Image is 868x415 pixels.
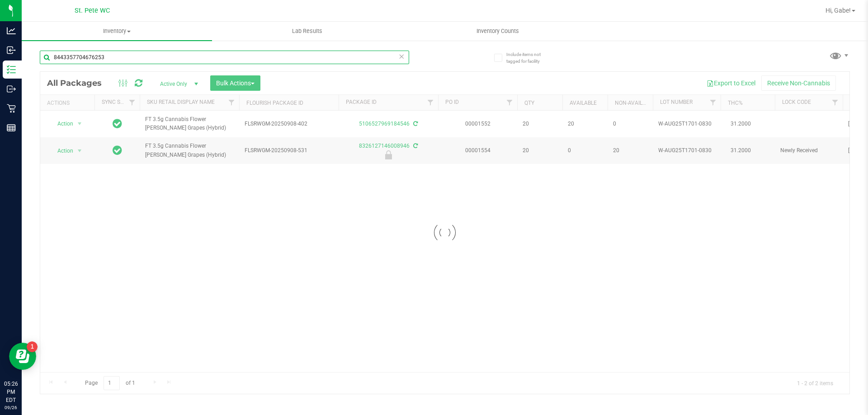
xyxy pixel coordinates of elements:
[9,343,36,370] iframe: Resource center
[212,22,402,41] a: Lab Results
[506,51,552,65] span: Include items not tagged for facility
[7,46,16,55] inline-svg: Inbound
[280,27,335,35] span: Lab Results
[464,27,531,35] span: Inventory Counts
[7,123,16,132] inline-svg: Reports
[7,26,16,35] inline-svg: Analytics
[4,404,18,411] p: 09/26
[7,104,16,113] inline-svg: Retail
[75,7,110,14] span: St. Pete WC
[826,7,851,14] span: Hi, Gabe!
[22,27,212,35] span: Inventory
[40,51,409,64] input: Search Package ID, Item Name, SKU, Lot or Part Number...
[7,84,16,93] inline-svg: Outbound
[7,65,16,74] inline-svg: Inventory
[27,341,38,352] iframe: Resource center unread badge
[4,380,18,404] p: 05:26 PM EDT
[22,22,212,41] a: Inventory
[398,51,405,62] span: Clear
[402,22,593,41] a: Inventory Counts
